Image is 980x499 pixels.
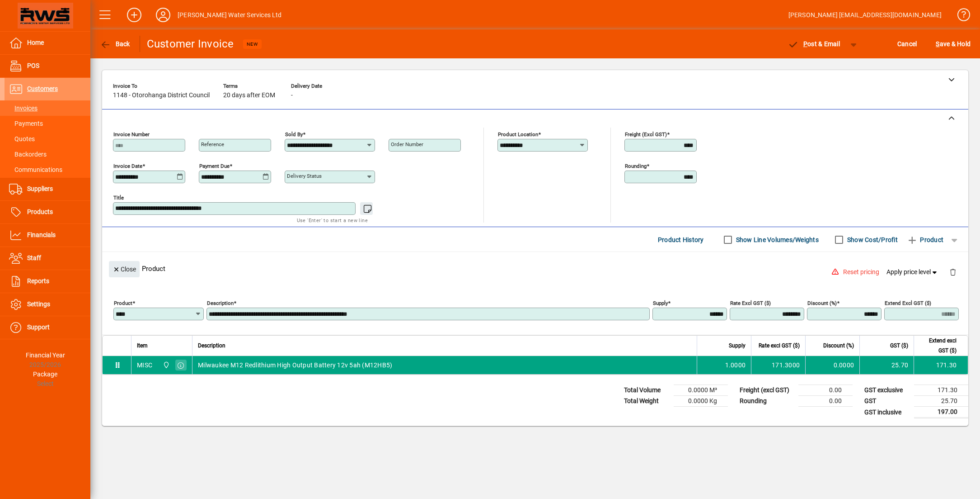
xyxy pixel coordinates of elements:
label: Show Cost/Profit [845,235,898,244]
span: POS [27,62,39,69]
mat-label: Product [114,300,132,306]
td: 171.30 [914,385,968,396]
span: Product [907,233,943,247]
a: POS [5,55,90,77]
app-page-header-button: Close [107,265,142,273]
span: Package [33,371,57,378]
mat-label: Payment due [199,163,230,169]
span: Item [137,341,148,351]
button: Product History [654,232,708,248]
mat-label: Title [113,195,124,201]
span: 1.0000 [725,361,746,370]
span: Products [27,208,53,215]
button: Save & Hold [933,36,973,52]
mat-hint: Use 'Enter' to start a new line [297,215,368,225]
div: Product [102,252,968,285]
span: Customers [27,85,58,92]
span: Home [27,39,44,46]
mat-label: Freight (excl GST) [625,131,667,138]
span: S [936,40,939,48]
span: Discount (%) [823,341,854,351]
span: Close [113,262,136,277]
span: Apply price level [886,267,939,277]
span: Financials [27,231,56,238]
mat-label: Extend excl GST ($) [885,300,931,306]
td: Freight (excl GST) [735,385,798,396]
span: Payments [9,120,43,127]
td: GST inclusive [860,407,914,418]
a: Settings [5,293,90,316]
span: Communications [9,166,62,173]
td: GST [860,396,914,407]
td: GST exclusive [860,385,914,396]
a: Knowledge Base [951,2,969,31]
span: P [803,40,807,48]
div: 171.3000 [757,361,800,370]
mat-label: Sold by [285,131,303,138]
div: MISC [137,361,152,370]
span: Cancel [897,37,917,51]
span: Otorohanga [160,360,171,370]
button: Apply price level [883,264,942,280]
span: NEW [247,41,258,47]
td: Rounding [735,396,798,407]
td: 25.70 [859,356,914,374]
a: Quotes [5,131,90,147]
mat-label: Rounding [625,163,647,169]
a: Reports [5,270,90,293]
mat-label: Supply [653,300,668,306]
span: Support [27,323,50,331]
span: Supply [729,341,746,351]
a: Financials [5,224,90,247]
span: Product History [658,233,704,247]
div: [PERSON_NAME] Water Services Ltd [178,8,282,22]
td: 25.70 [914,396,968,407]
a: Communications [5,162,90,177]
mat-label: Invoice number [113,131,150,138]
span: Reports [27,277,49,285]
td: 0.00 [798,385,853,396]
td: 0.0000 [805,356,859,374]
span: Quotes [9,135,35,143]
td: Total Weight [619,396,674,407]
a: Staff [5,247,90,270]
button: Product [902,232,948,248]
span: Settings [27,300,50,308]
span: Financial Year [26,352,65,359]
span: Suppliers [27,185,53,192]
span: Description [198,341,225,351]
a: Products [5,201,90,223]
td: 0.00 [798,396,853,407]
span: ave & Hold [936,37,971,51]
span: Rate excl GST ($) [759,341,800,351]
mat-label: Invoice date [113,163,142,169]
span: Backorders [9,151,47,158]
mat-label: Product location [498,131,538,138]
span: Reset pricing [843,267,879,277]
a: Invoices [5,100,90,116]
mat-label: Order number [391,141,423,147]
span: Invoices [9,105,38,112]
button: Cancel [895,36,919,52]
span: Back [100,40,130,48]
button: Back [98,36,132,52]
span: 1148 - Otorohanga District Council [113,92,210,99]
mat-label: Discount (%) [807,300,837,306]
app-page-header-button: Back [90,36,140,52]
button: Profile [149,7,178,23]
button: Delete [942,261,964,283]
span: Staff [27,254,41,261]
mat-label: Delivery status [287,173,322,179]
span: Milwaukee M12 Redlithium High Output Battery 12v 5ah (M12HB5) [198,361,392,370]
span: GST ($) [890,341,908,351]
a: Support [5,316,90,339]
td: 171.30 [914,356,968,374]
span: - [291,92,293,99]
button: Close [109,261,140,277]
mat-label: Reference [201,141,224,147]
button: Reset pricing [839,264,883,280]
div: Customer Invoice [147,37,234,51]
a: Home [5,32,90,54]
a: Payments [5,116,90,131]
button: Add [120,7,149,23]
